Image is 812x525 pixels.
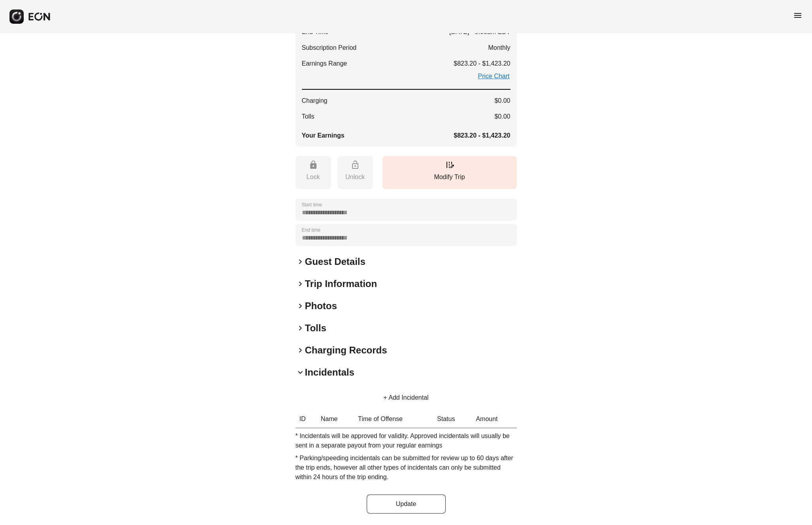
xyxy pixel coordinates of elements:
span: menu [793,11,803,20]
h2: Trip Information [305,278,377,290]
a: Price Chart [477,72,510,81]
span: keyboard_arrow_right [296,323,305,333]
th: ID [296,410,317,428]
th: Time of Offense [354,410,433,428]
button: + Add Incidental [374,388,438,407]
th: Amount [472,410,516,428]
span: keyboard_arrow_right [296,279,305,289]
span: keyboard_arrow_right [296,346,305,355]
span: $0.00 [494,96,510,106]
span: Tolls [302,112,315,121]
p: * Parking/speeding incidentals can be submitted for review up to 60 days after the trip ends, how... [296,453,517,482]
h2: Tolls [305,322,326,334]
span: Monthly [488,43,510,53]
th: Status [433,410,472,428]
span: Your Earnings [302,131,345,140]
th: Name [317,410,354,428]
span: Charging [302,96,328,106]
span: Subscription Period [302,43,357,53]
p: * Incidentals will be approved for validity. Approved incidentals will usually be sent in a separ... [296,431,517,450]
span: $0.00 [494,112,510,121]
span: edit_road [445,160,454,170]
h2: Guest Details [305,255,365,268]
span: keyboard_arrow_right [296,257,305,266]
h2: Incidentals [305,366,354,379]
button: Modify Trip [382,156,517,189]
h2: Photos [305,300,337,312]
p: Modify Trip [386,172,513,182]
button: Update [367,495,446,514]
span: Earnings Range [302,59,347,68]
span: keyboard_arrow_right [296,301,305,311]
span: $823.20 - $1,423.20 [454,59,510,68]
h2: Charging Records [305,344,387,357]
span: keyboard_arrow_down [296,368,305,377]
span: $823.20 - $1,423.20 [454,131,510,140]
